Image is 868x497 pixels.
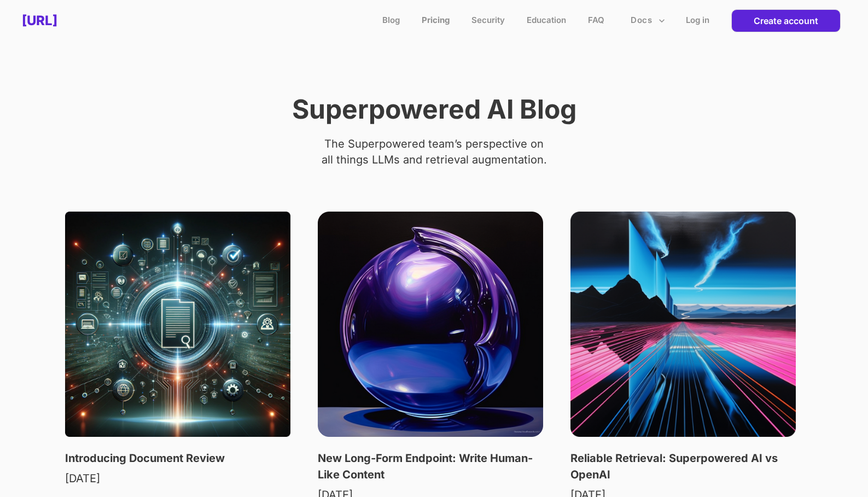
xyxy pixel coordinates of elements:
[686,15,709,25] h2: Log in
[65,472,100,485] p: [DATE]
[292,93,576,125] p: Superpowered AI Blog
[570,450,796,483] p: Reliable Retrieval: Superpowered AI vs OpenAI
[318,136,550,168] p: The Superpowered team’s perspective on all things LLMs and retrieval augmentation.
[527,15,566,25] a: Education
[382,15,400,25] a: Blog
[626,10,669,31] button: more
[471,15,505,25] a: Security
[754,10,818,32] p: Create account
[65,212,290,437] img: doc_review.61c88e59265a311becd3.png
[22,13,57,28] h2: [URL]
[588,15,604,25] a: FAQ
[318,450,543,483] p: New Long-Form Endpoint: Write Human-Like Content
[422,15,450,25] a: Pricing
[570,212,796,437] img: cool_4.c9cec55f08259b307d13.png
[65,450,225,466] p: Introducing Document Review
[318,212,543,437] img: orb.fad5d6a864836646dc08.png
